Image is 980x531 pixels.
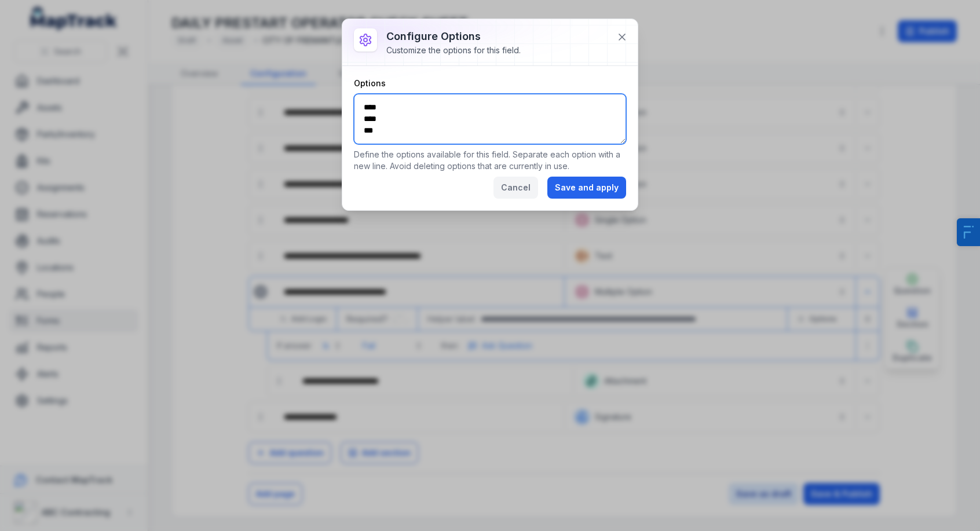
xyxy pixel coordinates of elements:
[547,177,626,199] button: Save and apply
[354,149,626,172] p: Define the options available for this field. Separate each option with a new line. Avoid deleting...
[386,28,521,45] h3: Configure options
[386,45,521,56] div: Customize the options for this field.
[493,177,538,199] button: Cancel
[354,78,386,89] label: Options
